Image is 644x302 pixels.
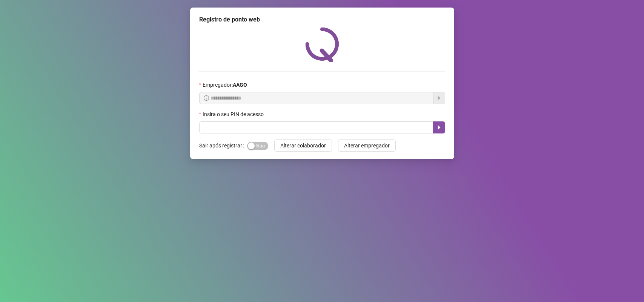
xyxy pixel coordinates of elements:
span: Empregador : [203,81,247,89]
img: QRPoint [305,27,339,62]
label: Sair após registrar [199,140,247,152]
span: Alterar colaborador [280,141,326,150]
span: info-circle [204,95,209,101]
strong: AAGO [233,82,247,88]
button: Alterar empregador [338,140,396,152]
span: caret-right [436,124,442,130]
div: Registro de ponto web [199,15,445,24]
label: Insira o seu PIN de acesso [199,110,269,118]
span: Alterar empregador [344,141,390,150]
button: Alterar colaborador [274,140,332,152]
